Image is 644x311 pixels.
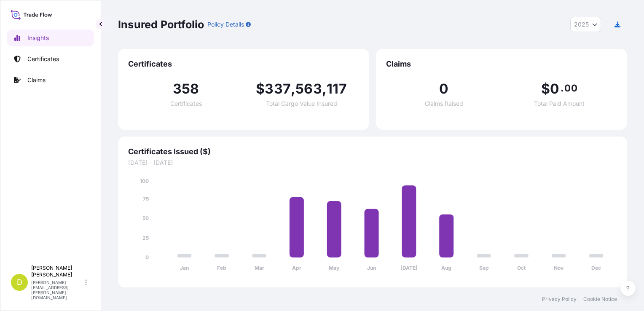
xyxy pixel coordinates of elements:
[128,158,617,167] span: [DATE] - [DATE]
[142,215,149,221] tspan: 50
[386,59,617,69] span: Claims
[180,265,189,271] tspan: Jan
[145,254,149,260] tspan: 0
[441,265,451,271] tspan: Aug
[118,18,204,31] p: Insured Portfolio
[266,101,337,107] span: Total Cargo Value Insured
[265,82,291,96] span: 337
[291,82,295,96] span: ,
[128,147,617,157] span: Certificates Issued ($)
[143,196,149,202] tspan: 75
[517,265,526,271] tspan: Oct
[255,265,264,271] tspan: Mar
[128,59,359,69] span: Certificates
[439,82,448,96] span: 0
[31,265,83,278] p: [PERSON_NAME] [PERSON_NAME]
[425,101,463,107] span: Claims Raised
[564,85,577,91] span: 00
[7,72,94,88] a: Claims
[170,101,202,107] span: Certificates
[7,29,94,46] a: Insights
[561,85,563,91] span: .
[570,17,601,32] button: Year Selector
[27,55,59,63] p: Certificates
[207,20,244,29] p: Policy Details
[27,76,46,84] p: Claims
[591,265,601,271] tspan: Dec
[329,265,340,271] tspan: May
[142,235,149,241] tspan: 25
[295,82,322,96] span: 563
[534,101,585,107] span: Total Paid Amount
[292,265,301,271] tspan: Apr
[256,82,265,96] span: $
[400,265,418,271] tspan: [DATE]
[367,265,376,271] tspan: Jun
[550,82,559,96] span: 0
[542,296,577,303] a: Privacy Policy
[479,265,489,271] tspan: Sep
[583,296,617,303] a: Cookie Notice
[7,51,94,67] a: Certificates
[327,82,347,96] span: 117
[140,178,149,184] tspan: 100
[31,280,83,300] p: [PERSON_NAME][EMAIL_ADDRESS][PERSON_NAME][DOMAIN_NAME]
[17,278,22,287] span: D
[173,82,199,96] span: 358
[217,265,226,271] tspan: Feb
[554,265,564,271] tspan: Nov
[541,82,550,96] span: $
[322,82,327,96] span: ,
[574,20,589,29] span: 2025
[27,34,49,42] p: Insights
